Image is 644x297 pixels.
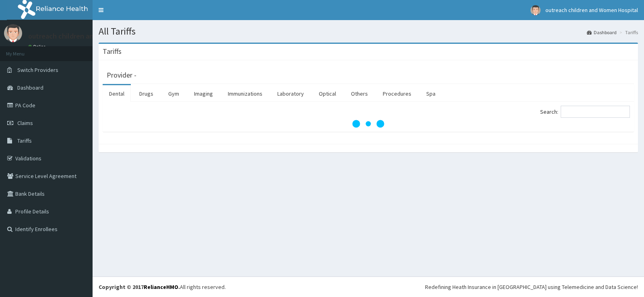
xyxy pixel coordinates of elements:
[587,29,617,36] a: Dashboard
[99,283,180,291] strong: Copyright © 2017 .
[271,85,310,102] a: Laboratory
[144,283,178,291] a: RelianceHMO
[17,137,32,144] span: Tariffs
[545,6,638,14] span: outreach children and Women Hospital
[17,119,33,127] span: Claims
[312,85,343,102] a: Optical
[4,24,22,42] img: User Image
[376,85,418,102] a: Procedures
[93,277,644,297] footer: All rights reserved.
[107,72,136,79] h3: Provider -
[352,108,384,140] svg: audio-loading
[162,85,186,102] a: Gym
[133,85,160,102] a: Drugs
[345,85,374,102] a: Others
[17,66,58,74] span: Switch Providers
[540,106,630,118] label: Search:
[425,283,638,291] div: Redefining Heath Insurance in [GEOGRAPHIC_DATA] using Telemedicine and Data Science!
[420,85,442,102] a: Spa
[530,5,541,15] img: User Image
[28,44,47,49] a: Online
[617,29,638,36] li: Tariffs
[28,33,151,40] p: outreach children and Women Hospital
[221,85,269,102] a: Immunizations
[188,85,219,102] a: Imaging
[561,106,630,118] input: Search:
[103,85,131,102] a: Dental
[99,26,638,37] h1: All Tariffs
[17,84,43,91] span: Dashboard
[103,48,122,55] h3: Tariffs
